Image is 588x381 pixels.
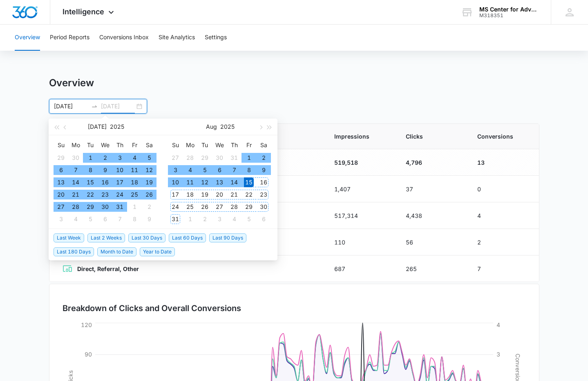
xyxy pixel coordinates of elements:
[334,132,386,141] span: Impressions
[142,139,157,152] th: Sa
[197,139,212,152] th: Tu
[170,214,180,224] div: 31
[127,213,142,225] td: 2025-08-08
[244,190,254,199] div: 22
[100,190,110,199] div: 23
[127,139,142,152] th: Fr
[169,233,206,242] span: Last 60 Days
[71,214,80,224] div: 4
[77,265,139,272] strong: Direct, Referral, Other
[71,153,80,163] div: 30
[83,176,98,188] td: 2025-07-15
[68,188,83,201] td: 2025-07-21
[142,213,157,225] td: 2025-08-09
[227,201,241,213] td: 2025-08-28
[256,164,271,176] td: 2025-08-09
[100,153,110,163] div: 2
[259,190,268,199] div: 23
[479,13,539,18] div: account id
[467,176,539,202] td: 0
[168,164,183,176] td: 2025-08-03
[71,190,80,199] div: 21
[241,139,256,152] th: Fr
[168,176,183,188] td: 2025-08-10
[54,201,68,213] td: 2025-07-27
[241,188,256,201] td: 2025-08-22
[87,233,125,242] span: Last 2 Weeks
[183,213,197,225] td: 2025-09-01
[68,139,83,152] th: Mo
[142,188,157,201] td: 2025-07-26
[144,214,154,224] div: 9
[15,25,40,51] button: Overview
[54,213,68,225] td: 2025-08-03
[97,247,136,256] span: Month to Date
[144,190,154,199] div: 26
[396,149,467,176] td: 4,796
[85,214,95,224] div: 5
[168,139,183,152] th: Su
[98,139,112,152] th: We
[200,214,210,224] div: 2
[170,165,180,175] div: 3
[56,202,66,212] div: 27
[115,202,125,212] div: 31
[197,176,212,188] td: 2025-08-12
[212,152,227,164] td: 2025-07-30
[85,177,95,187] div: 15
[227,164,241,176] td: 2025-08-07
[259,214,268,224] div: 6
[467,229,539,255] td: 2
[85,190,95,199] div: 22
[324,202,396,229] td: 517,314
[227,188,241,201] td: 2025-08-21
[477,132,526,141] span: Conversions
[115,165,125,175] div: 10
[200,190,210,199] div: 19
[170,177,180,187] div: 10
[168,188,183,201] td: 2025-08-17
[256,213,271,225] td: 2025-09-06
[244,165,254,175] div: 8
[112,139,127,152] th: Th
[220,119,235,135] button: 2025
[229,165,239,175] div: 7
[101,102,135,111] input: End date
[227,152,241,164] td: 2025-07-31
[185,177,195,187] div: 11
[256,152,271,164] td: 2025-08-02
[130,165,139,175] div: 11
[183,201,197,213] td: 2025-08-25
[83,213,98,225] td: 2025-08-05
[112,152,127,164] td: 2025-07-03
[85,165,95,175] div: 8
[85,202,95,212] div: 29
[100,177,110,187] div: 16
[83,164,98,176] td: 2025-07-08
[98,201,112,213] td: 2025-07-30
[63,302,241,314] h3: Breakdown of Clicks and Overall Conversions
[200,202,210,212] div: 26
[144,202,154,212] div: 2
[56,190,66,199] div: 20
[91,103,98,110] span: to
[467,149,539,176] td: 13
[88,119,107,135] button: [DATE]
[215,190,224,199] div: 20
[56,214,66,224] div: 3
[168,213,183,225] td: 2025-08-31
[244,177,254,187] div: 15
[197,164,212,176] td: 2025-08-05
[99,25,149,51] button: Conversions Inbox
[112,213,127,225] td: 2025-08-07
[130,214,139,224] div: 8
[142,164,157,176] td: 2025-07-12
[144,165,154,175] div: 12
[112,201,127,213] td: 2025-07-31
[212,201,227,213] td: 2025-08-27
[98,213,112,225] td: 2025-08-06
[115,190,125,199] div: 24
[140,247,175,256] span: Year to Date
[54,247,94,256] span: Last 180 Days
[170,153,180,163] div: 27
